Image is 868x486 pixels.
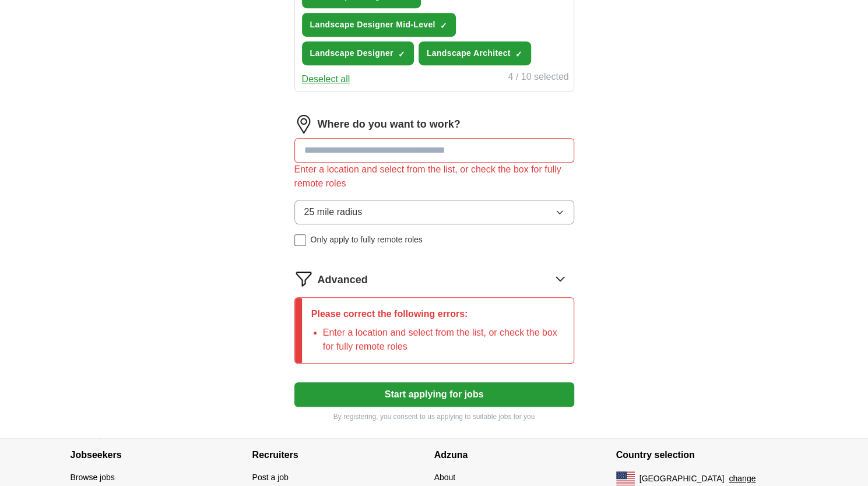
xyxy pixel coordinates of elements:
button: Start applying for jobs [294,382,574,407]
span: 25 mile radius [304,205,363,219]
button: Landscape Designer Mid-Level✓ [302,13,456,37]
span: Landscape Architect [427,47,511,59]
li: Enter a location and select from the list, or check the box for fully remote roles [323,326,564,354]
button: change [729,473,755,485]
a: About [434,473,456,482]
p: Please correct the following errors: [311,307,564,321]
button: Deselect all [302,72,350,86]
span: [GEOGRAPHIC_DATA] [639,473,725,485]
span: Advanced [318,272,368,288]
label: Where do you want to work? [318,117,461,132]
p: By registering, you consent to us applying to suitable jobs for you [294,411,574,422]
div: 4 / 10 selected [508,70,568,86]
span: Landscape Designer [310,47,393,59]
span: ✓ [515,50,522,59]
span: Only apply to fully remote roles [311,234,423,246]
button: 25 mile radius [294,200,574,224]
span: Landscape Designer Mid-Level [310,19,435,31]
button: Landscape Designer✓ [302,41,414,65]
img: location.png [294,115,313,133]
span: ✓ [398,50,405,59]
h4: Country selection [616,439,798,471]
a: Post a job [252,473,289,482]
button: Landscape Architect✓ [419,41,531,65]
span: ✓ [440,21,447,30]
img: filter [294,269,313,288]
div: Enter a location and select from the list, or check the box for fully remote roles [294,163,574,191]
input: Only apply to fully remote roles [294,234,306,246]
a: Browse jobs [71,473,115,482]
img: US flag [616,471,635,485]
